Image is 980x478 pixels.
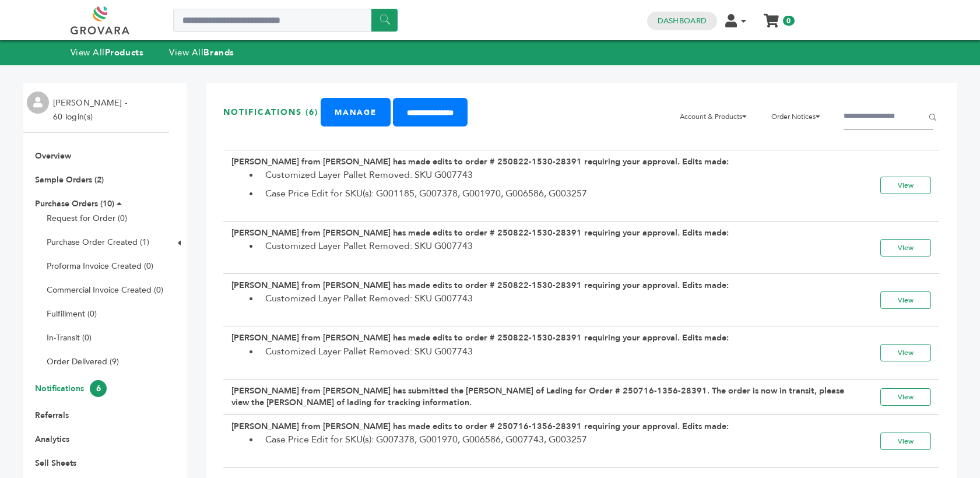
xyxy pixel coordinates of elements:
[223,414,856,467] td: [PERSON_NAME] from [PERSON_NAME] has made edits to order # 250716-1356-28391 requiring your appro...
[35,434,69,445] a: Analytics
[674,104,760,129] li: Account & Products
[880,388,931,406] a: View
[223,274,856,326] td: [PERSON_NAME] from [PERSON_NAME] has made edits to order # 250822-1530-28391 requiring your appro...
[47,308,97,319] a: Fulfillment (0)
[47,213,127,224] a: Request for Order (0)
[203,47,234,58] strong: Brands
[47,332,92,343] a: In-Transit (0)
[783,16,794,26] span: 0
[47,261,153,272] a: Proforma Invoice Created (0)
[880,239,931,256] a: View
[90,380,107,397] span: 6
[27,92,49,114] img: profile.png
[321,98,391,126] a: Manage
[53,96,130,124] li: [PERSON_NAME] - 60 login(s)
[223,326,856,379] td: [PERSON_NAME] from [PERSON_NAME] has made edits to order # 250822-1530-28391 requiring your appro...
[47,356,119,367] a: Order Delivered (9)
[47,284,163,296] a: Commercial Invoice Created (0)
[105,47,143,58] strong: Products
[223,379,856,414] td: [PERSON_NAME] from [PERSON_NAME] has submitted the [PERSON_NAME] of Lading for Order # 250716-135...
[173,9,398,32] input: Search a product or brand...
[223,107,318,118] h3: Notifications (6)
[35,198,114,209] a: Purchase Orders (10)
[259,187,848,201] li: Case Price Edit for SKU(s): G001185, G007378, G001970, G006586, G003257
[880,344,931,361] a: View
[35,174,104,185] a: Sample Orders (2)
[880,433,931,450] a: View
[35,383,107,394] a: Notifications6
[223,221,856,273] td: [PERSON_NAME] from [PERSON_NAME] has made edits to order # 250822-1530-28391 requiring your appro...
[259,433,848,447] li: Case Price Edit for SKU(s): G007378, G001970, G006586, G007743, G003257
[223,150,856,221] td: [PERSON_NAME] from [PERSON_NAME] has made edits to order # 250822-1530-28391 requiring your appro...
[35,458,76,469] a: Sell Sheets
[259,345,848,358] li: Customized Layer Pallet Removed: SKU G007743
[71,47,144,58] a: View AllProducts
[880,291,931,309] a: View
[35,150,71,161] a: Overview
[844,104,933,130] input: Filter by keywords
[47,237,149,248] a: Purchase Order Created (1)
[259,291,848,305] li: Customized Layer Pallet Removed: SKU G007743
[764,10,778,23] a: My Cart
[880,177,931,194] a: View
[169,47,234,58] a: View AllBrands
[35,410,69,421] a: Referrals
[259,239,848,253] li: Customized Layer Pallet Removed: SKU G007743
[765,104,833,129] li: Order Notices
[259,168,848,182] li: Customized Layer Pallet Removed: SKU G007743
[658,16,707,26] a: Dashboard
